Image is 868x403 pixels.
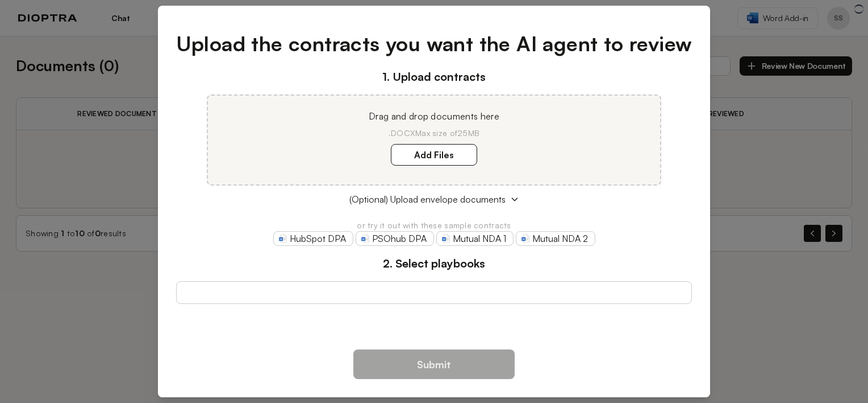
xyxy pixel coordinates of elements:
a: Mutual NDA 2 [516,231,595,246]
button: Submit [353,349,515,379]
label: Add Files [391,144,477,166]
p: .DOCX Max size of 25MB [222,128,646,139]
p: or try it out with these sample contracts [176,220,692,231]
a: Mutual NDA 1 [436,231,514,246]
a: PSOhub DPA [356,231,434,246]
h1: Upload the contracts you want the AI agent to review [176,28,692,59]
a: HubSpot DPA [273,231,353,246]
h3: 2. Select playbooks [176,255,692,272]
p: Drag and drop documents here [222,109,646,123]
span: (Optional) Upload envelope documents [349,192,506,206]
h3: 1. Upload contracts [176,68,692,85]
button: (Optional) Upload envelope documents [176,192,692,206]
